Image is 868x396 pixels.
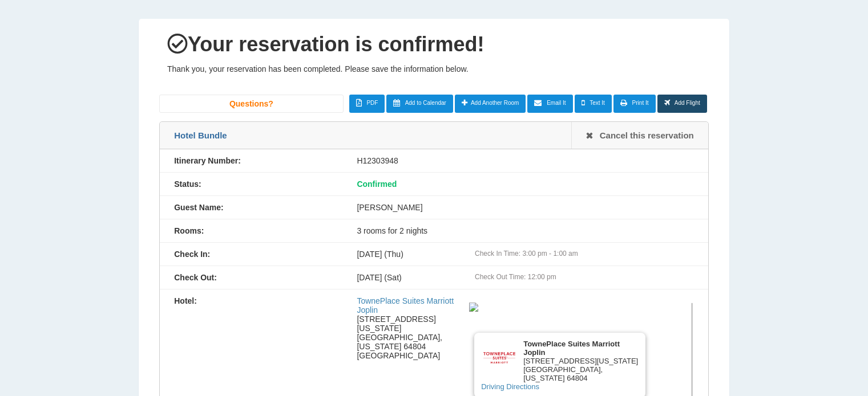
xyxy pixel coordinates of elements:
[613,95,656,113] a: Print It
[159,95,343,113] a: Questions?
[455,95,526,113] a: Add Another Room
[342,226,708,235] div: 3 rooms for 2 nights
[469,303,478,312] img: 67b6224e-b79d-4ac5-abf3-a26b3f26539e
[160,179,342,189] div: Status:
[160,250,342,259] div: Check In:
[349,95,385,113] a: PDF
[675,100,700,106] span: Add Flight
[405,100,446,106] span: Add to Calendar
[342,179,708,189] div: Confirmed
[657,95,707,113] a: Add Flight
[386,95,453,113] a: Add to Calendar
[342,156,708,165] div: H12303948
[342,273,708,282] div: [DATE] (Sat)
[523,340,620,357] b: TownePlace Suites Marriott Joplin
[475,250,694,258] div: Check In Time: 3:00 pm - 1:00 am
[481,382,539,391] a: Driving Directions
[366,100,378,106] span: PDF
[160,296,342,305] div: Hotel:
[167,33,701,56] h1: Your reservation is confirmed!
[160,203,342,212] div: Guest Name:
[475,273,694,281] div: Check Out Time: 12:00 pm
[167,64,701,74] p: Thank you, your reservation has been completed. Please save the information below.
[471,100,519,106] span: Add Another Room
[357,296,454,315] a: TownePlace Suites Marriott Joplin
[527,95,572,113] a: Email It
[571,122,708,149] a: Cancel this reservation
[590,100,605,106] span: Text It
[160,156,342,165] div: Itinerary Number:
[160,226,342,235] div: Rooms:
[357,296,469,360] div: [STREET_ADDRESS][US_STATE] [GEOGRAPHIC_DATA], [US_STATE] 64804 [GEOGRAPHIC_DATA]
[160,273,342,282] div: Check Out:
[174,130,227,140] span: Hotel Bundle
[481,340,518,376] img: Brand logo for TownePlace Suites Marriott Joplin
[229,99,273,108] span: Questions?
[547,100,566,106] span: Email It
[575,95,612,113] a: Text It
[342,250,708,259] div: [DATE] (Thu)
[342,203,708,212] div: [PERSON_NAME]
[632,100,649,106] span: Print It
